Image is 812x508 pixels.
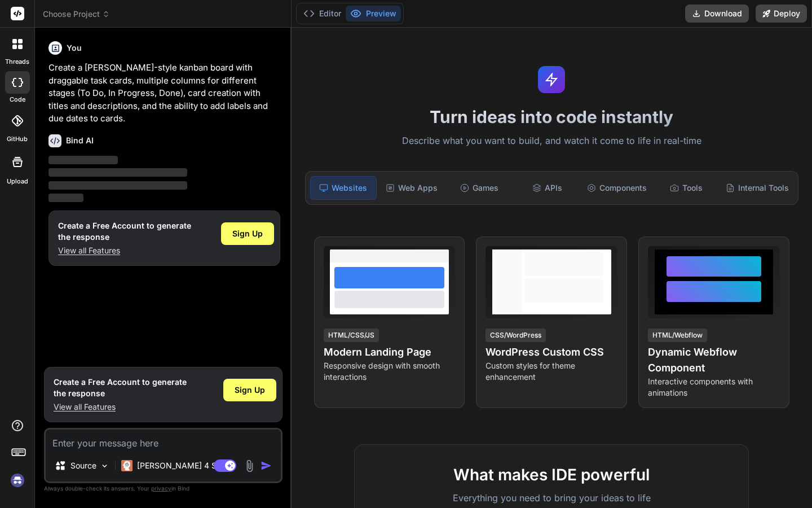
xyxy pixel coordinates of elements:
[373,463,730,487] h2: What makes IDE powerful
[48,62,280,125] p: Create a [PERSON_NAME]-style kanban board with draggable task cards, multiple columns for differe...
[7,177,28,186] label: Upload
[324,344,456,360] h4: Modern Landing Page
[66,135,94,146] h6: Bind AI
[100,461,109,471] img: Pick Models
[261,460,272,471] img: icon
[721,176,793,200] div: Internal Tools
[654,176,719,200] div: Tools
[43,8,110,20] span: Choose Project
[232,228,263,239] span: Sign Up
[514,176,580,200] div: APIs
[756,5,807,23] button: Deploy
[379,176,444,200] div: Web Apps
[48,194,83,202] span: ‌
[54,401,187,413] p: View all Features
[121,460,133,471] img: Claude 4 Sonnet
[235,384,265,396] span: Sign Up
[685,5,749,23] button: Download
[10,95,25,104] label: code
[298,107,805,127] h1: Turn ideas into code instantly
[48,168,187,177] span: ‌
[310,176,377,200] div: Websites
[324,329,379,342] div: HTML/CSS/JS
[346,6,401,21] button: Preview
[8,471,27,490] img: signin
[48,181,187,190] span: ‌
[151,485,171,492] span: privacy
[648,329,707,342] div: HTML/Webflow
[58,220,191,243] h1: Create a Free Account to generate the response
[373,491,730,505] p: Everything you need to bring your ideas to life
[44,483,283,494] p: Always double-check its answers. Your in Bind
[324,360,456,383] p: Responsive design with smooth interactions
[137,460,221,471] p: [PERSON_NAME] 4 S..
[48,156,118,164] span: ‌
[447,176,512,200] div: Games
[67,42,82,54] h6: You
[5,57,29,67] label: threads
[54,376,187,399] h1: Create a Free Account to generate the response
[243,459,256,472] img: attachment
[582,176,651,200] div: Components
[486,344,617,360] h4: WordPress Custom CSS
[299,6,346,21] button: Editor
[648,344,780,376] h4: Dynamic Webflow Component
[58,245,191,256] p: View all Features
[486,329,546,342] div: CSS/WordPress
[298,134,805,148] p: Describe what you want to build, and watch it come to life in real-time
[7,134,28,144] label: GitHub
[486,360,617,383] p: Custom styles for theme enhancement
[70,460,96,471] p: Source
[648,376,780,398] p: Interactive components with animations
